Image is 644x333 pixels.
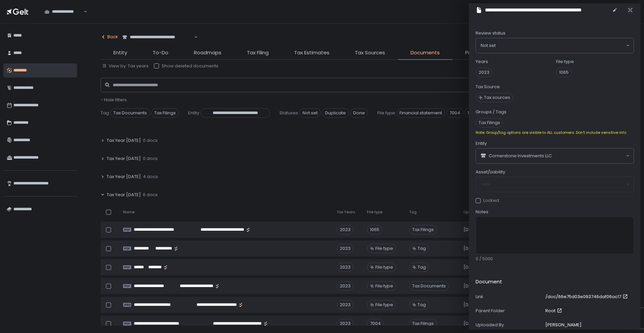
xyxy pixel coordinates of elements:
[143,192,158,198] span: 6 docs
[279,110,298,116] span: Statuses
[446,108,463,118] span: 7004
[489,153,552,159] span: Cornerstone Investments LLC
[476,84,500,90] label: Tax Source
[337,210,355,215] span: Tax Years
[418,302,426,308] span: Tag
[337,300,354,310] div: 2023
[40,5,87,19] div: Search for option
[110,108,150,118] span: Tax Documents
[464,227,478,233] span: [DATE]
[409,210,417,215] span: Tag
[337,319,354,328] div: 2023
[101,30,118,44] button: Back
[409,281,449,291] span: Tax Documents
[476,278,502,286] h2: Document
[300,108,321,118] span: Not set
[464,245,478,252] span: [DATE]
[409,319,437,328] span: Tax Filings
[481,42,496,49] span: Not set
[476,59,488,65] label: Years
[476,109,506,115] label: Groups / Tags
[294,49,329,57] span: Tax Estimates
[194,49,221,57] span: Roadmaps
[375,245,393,252] span: File type
[484,95,510,101] span: Tax sources
[476,68,492,77] span: 2023
[552,153,626,159] input: Search for option
[418,245,426,252] span: Tag
[355,49,385,57] span: Tax Sources
[464,264,478,270] span: [DATE]
[367,225,382,234] div: 1065
[107,192,141,198] span: Tax Year [DATE]
[143,137,158,144] span: 0 docs
[476,294,543,300] div: Link
[476,141,487,147] span: Entity
[377,110,395,116] span: File type
[151,108,179,118] span: Tax Filings
[465,49,493,57] span: Projections
[375,264,393,270] span: File type
[476,118,503,127] span: Tax Filings
[367,210,382,215] span: File type
[464,210,482,215] span: Uploaded
[464,283,478,289] span: [DATE]
[101,97,127,103] button: - Hide filters
[476,38,634,53] div: Search for option
[476,308,543,314] div: Parent Folder
[545,308,563,314] a: Root
[556,68,572,77] span: 1065
[102,63,149,69] button: View by: Tax years
[476,130,634,135] div: Note: Group/tag options are visible to ALL customers. Don't include sensitive info
[118,30,198,44] div: Search for option
[123,210,135,215] span: Name
[367,319,384,328] div: 7004
[153,49,168,57] span: To-Do
[375,283,393,289] span: File type
[337,281,354,291] div: 2023
[188,110,199,116] span: Entity
[464,321,478,327] span: [DATE]
[322,108,349,118] span: Duplicate
[396,108,445,118] span: Financial statement
[409,225,437,234] span: Tax Filings
[476,209,488,215] span: Notes
[143,156,158,162] span: 0 docs
[107,156,141,162] span: Tax Year [DATE]
[350,108,368,118] span: Done
[411,49,440,57] span: Documents
[476,322,543,328] div: Uploaded By
[464,302,478,308] span: [DATE]
[418,264,426,270] span: Tag
[337,225,354,234] div: 2023
[337,244,354,253] div: 2023
[496,42,626,49] input: Search for option
[113,49,127,57] span: Entity
[545,294,629,300] a: /doc/66e75d03e093746daf06ac17
[247,49,269,57] span: Tax Filing
[143,174,158,180] span: 4 docs
[556,59,574,65] label: File type
[476,149,634,163] div: Search for option
[337,263,354,272] div: 2023
[476,30,505,36] span: Review status
[101,110,109,116] span: Tag
[375,302,393,308] span: File type
[476,256,634,262] div: 0 / 5000
[107,174,141,180] span: Tax Year [DATE]
[465,108,480,118] span: 1065
[476,169,505,175] span: Asset/Liability
[107,137,141,144] span: Tax Year [DATE]
[101,34,118,40] div: Back
[545,322,582,328] div: [PERSON_NAME]
[101,97,127,103] span: - Hide filters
